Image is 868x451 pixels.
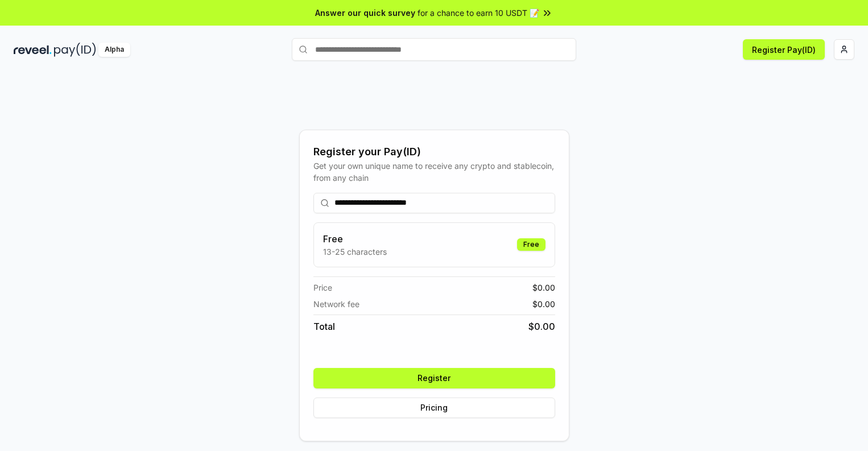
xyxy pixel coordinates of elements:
[532,298,555,310] span: $ 0.00
[14,43,52,57] img: reveel_dark
[313,282,332,293] span: Price
[313,320,335,333] span: Total
[323,232,387,246] h3: Free
[313,368,555,388] button: Register
[517,238,545,251] div: Free
[313,144,555,160] div: Register your Pay(ID)
[743,39,825,60] button: Register Pay(ID)
[98,43,130,57] div: Alpha
[54,43,96,57] img: pay_id
[313,298,359,310] span: Network fee
[528,320,555,333] span: $ 0.00
[532,282,555,293] span: $ 0.00
[313,160,555,184] div: Get your own unique name to receive any crypto and stablecoin, from any chain
[315,7,415,19] span: Answer our quick survey
[418,7,539,19] span: for a chance to earn 10 USDT 📝
[323,246,387,258] p: 13-25 characters
[313,398,555,418] button: Pricing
